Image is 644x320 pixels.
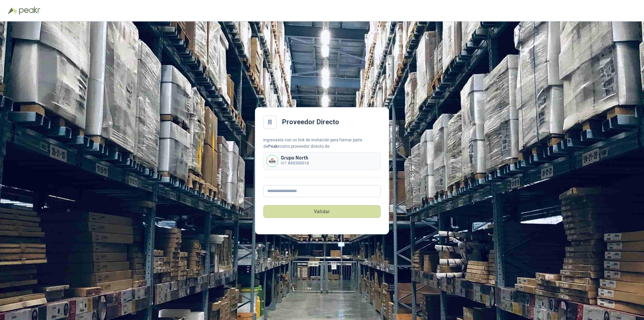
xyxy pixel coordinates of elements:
[281,160,309,167] p: NIT
[263,137,381,150] div: Ingresaste con un link de invitación para formar parte de como proveedor directo de:
[282,117,339,127] h2: Proveedor Directo
[8,7,17,14] img: Logo
[281,155,309,160] p: Grupo North
[288,161,309,166] b: 890300510
[267,155,278,167] img: Company Logo
[19,7,40,15] img: Peakr
[268,144,279,149] b: Peakr
[263,205,381,218] button: Validar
